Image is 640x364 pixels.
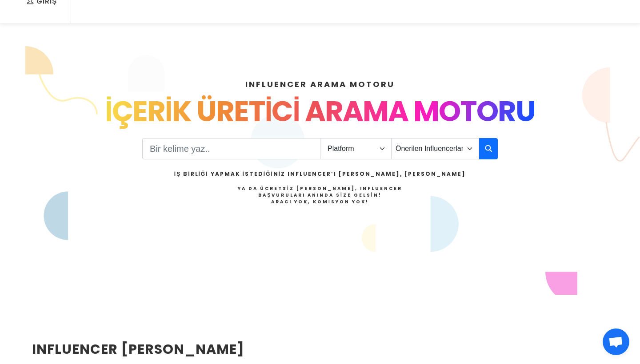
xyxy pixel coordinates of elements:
[271,198,369,205] strong: Aracı Yok, Komisyon Yok!
[32,339,364,359] h2: INFLUENCER [PERSON_NAME]
[603,328,629,355] a: Açık sohbet
[32,90,608,133] div: İÇERİK ÜRETİCİ ARAMA MOTORU
[32,78,608,90] h4: INFLUENCER ARAMA MOTORU
[174,185,466,205] h4: Ya da Ücretsiz [PERSON_NAME], Influencer Başvuruları Anında Size Gelsin!
[174,170,466,178] h2: İş Birliği Yapmak İstediğiniz Influencer’ı [PERSON_NAME], [PERSON_NAME]
[142,138,320,159] input: Search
